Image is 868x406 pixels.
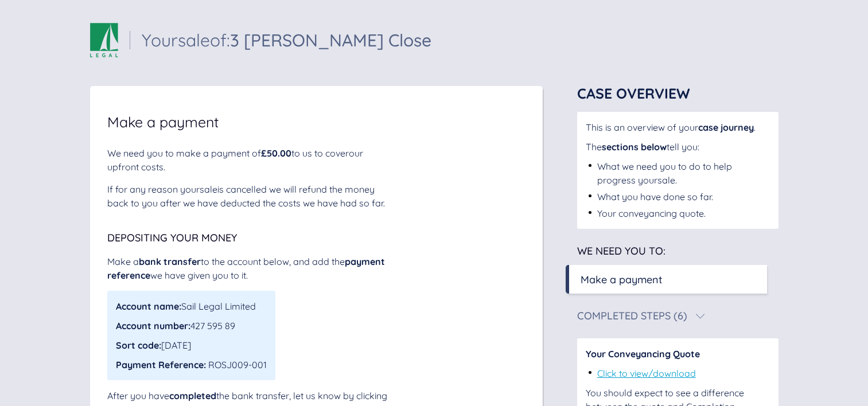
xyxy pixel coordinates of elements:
span: Account number: [116,320,190,331]
div: The tell you: [586,140,770,154]
span: Case Overview [577,84,690,102]
span: Depositing your money [107,231,237,244]
div: This is an overview of your . [586,120,770,134]
span: completed [169,390,216,401]
a: Click to view/download [597,368,696,379]
div: ROSJ009-001 [116,358,267,372]
span: bank transfer [139,256,201,267]
div: Completed Steps (6) [577,311,687,321]
div: If for any reason your sale is cancelled we will refund the money back to you after we have deduc... [107,182,394,210]
span: sections below [602,141,667,153]
div: Make a payment [581,272,663,287]
div: 427 595 89 [116,319,267,333]
div: We need you to make a payment of to us to cover our upfront costs . [107,146,394,174]
span: Make a payment [107,115,219,129]
span: Payment Reference: [116,359,206,370]
div: What we need you to do to help progress your sale . [597,159,770,187]
span: 3 [PERSON_NAME] Close [230,29,431,51]
div: Make a to the account below, and add the we have given you to it. [107,255,394,282]
span: case journey [698,122,754,133]
div: [DATE] [116,338,267,352]
span: Your Conveyancing Quote [586,348,700,360]
div: Your sale of: [142,32,431,49]
span: £50.00 [261,147,291,159]
div: Sail Legal Limited [116,299,267,313]
div: What you have done so far. [597,190,713,204]
div: Your conveyancing quote. [597,206,706,220]
span: We need you to: [577,244,665,257]
span: Sort code: [116,339,161,351]
span: Account name: [116,300,181,312]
